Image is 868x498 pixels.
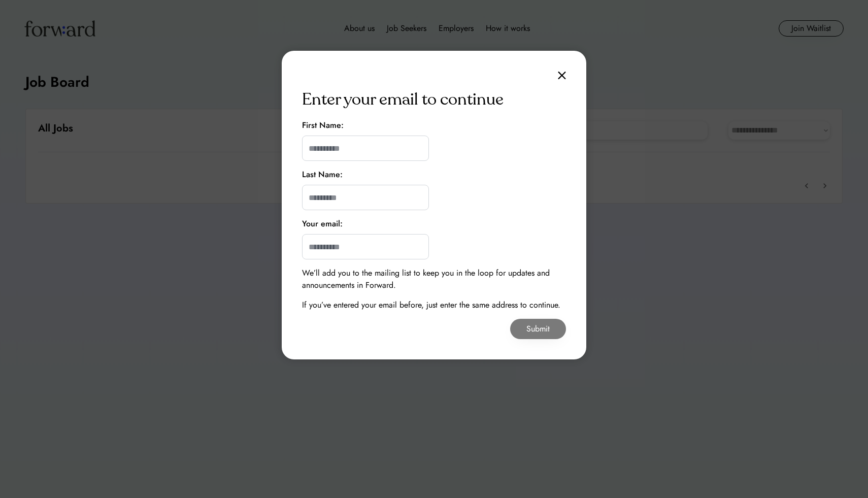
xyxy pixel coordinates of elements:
div: Last Name: [302,169,343,181]
div: Enter your email to continue [302,87,504,112]
img: close.svg [558,71,566,80]
button: Submit [510,319,566,339]
div: We’ll add you to the mailing list to keep you in the loop for updates and announcements in Forward. [302,267,566,291]
div: First Name: [302,119,344,131]
div: If you’ve entered your email before, just enter the same address to continue. [302,299,560,311]
div: Your email: [302,218,343,230]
